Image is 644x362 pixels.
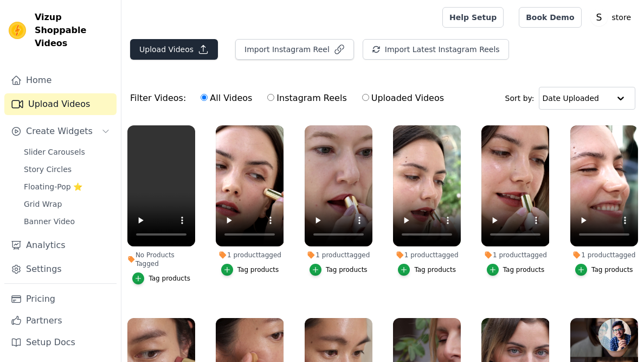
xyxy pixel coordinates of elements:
span: Grid Wrap [24,199,62,209]
input: Uploaded Videos [362,94,369,101]
button: Upload Videos [130,39,218,60]
span: Banner Video [24,216,75,227]
span: Slider Carousels [24,147,85,157]
a: Setup Docs [4,332,117,353]
input: Instagram Reels [267,94,274,101]
a: Book Demo [519,7,581,28]
div: Tag products [414,265,456,274]
div: Tag products [149,274,190,283]
span: Create Widgets [26,125,93,138]
div: Tag products [326,265,368,274]
button: Import Instagram Reel [235,39,354,60]
a: Upload Videos [4,93,117,115]
button: S store [590,8,635,27]
a: Analytics [4,234,117,256]
label: Instagram Reels [267,91,347,105]
a: Partners [4,310,117,332]
span: Vizup Shoppable Videos [35,11,112,50]
button: Tag products [310,264,368,276]
div: Tag products [503,265,545,274]
input: All Videos [201,94,208,101]
div: 1 product tagged [570,251,638,259]
button: Tag products [132,272,190,284]
button: Tag products [487,264,545,276]
div: Sort by: [505,87,636,110]
div: 1 product tagged [216,251,284,259]
div: Tag products [591,265,633,274]
button: Tag products [398,264,456,276]
a: Settings [4,258,117,280]
label: All Videos [200,91,253,105]
p: store [608,8,635,27]
a: Banner Video [17,214,117,229]
a: Floating-Pop ⭐ [17,179,117,194]
label: Uploaded Videos [362,91,445,105]
span: Story Circles [24,164,72,175]
div: No Products Tagged [127,251,195,268]
button: Tag products [221,264,279,276]
div: Tag products [237,265,279,274]
span: Floating-Pop ⭐ [24,181,82,192]
a: Home [4,69,117,91]
div: Filter Videos: [130,86,450,111]
a: Help Setup [442,7,504,28]
img: Vizup [9,22,26,39]
a: Open chat [598,319,631,351]
a: Story Circles [17,162,117,177]
div: 1 product tagged [393,251,461,259]
a: Pricing [4,288,117,310]
div: 1 product tagged [305,251,372,259]
a: Grid Wrap [17,196,117,212]
div: 1 product tagged [481,251,549,259]
button: Import Latest Instagram Reels [363,39,509,60]
button: Tag products [575,264,633,276]
text: S [596,12,602,23]
button: Create Widgets [4,120,117,142]
a: Slider Carousels [17,144,117,160]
